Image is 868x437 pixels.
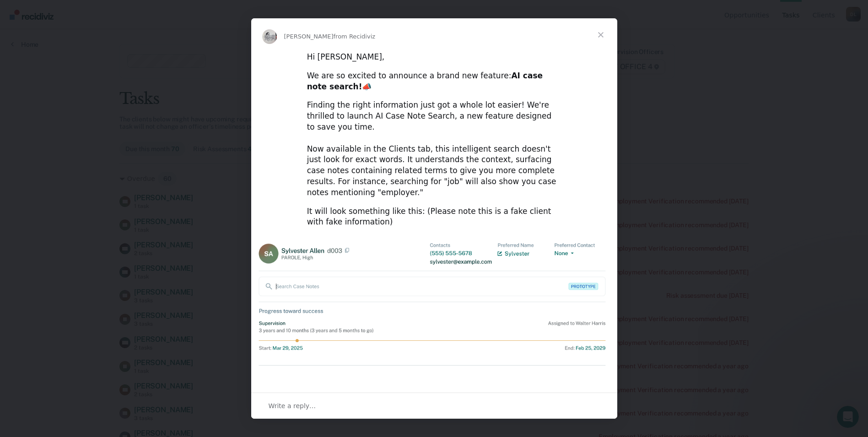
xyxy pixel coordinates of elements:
[284,33,334,40] span: [PERSON_NAME]
[334,33,376,40] span: from Recidiviz
[307,71,543,91] b: AI case note search!
[307,71,561,93] div: We are so excited to announce a brand new feature: 📣
[307,206,561,228] div: It will look something like this: (Please note this is a fake client with fake information)
[262,29,277,44] img: Profile image for Kim
[584,18,617,51] span: Close
[307,52,561,63] div: Hi [PERSON_NAME],
[269,400,316,412] span: Write a reply…
[251,393,617,419] div: Open conversation and reply
[307,100,561,198] div: Finding the right information just got a whole lot easier! We're thrilled to launch AI Case Note ...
